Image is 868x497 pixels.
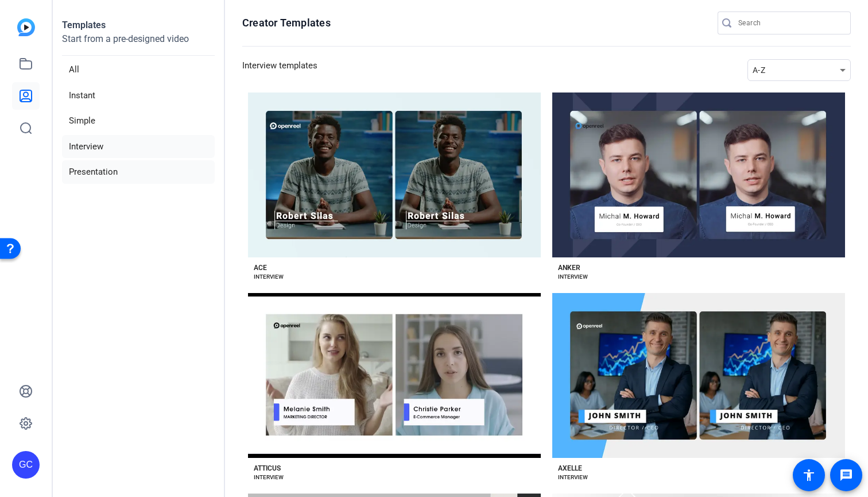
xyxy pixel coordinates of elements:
[552,93,845,257] button: Template image
[802,468,816,482] mat-icon: accessibility
[254,473,284,482] div: INTERVIEW
[254,263,267,272] div: ACE
[839,468,853,482] mat-icon: message
[62,135,215,159] li: Interview
[558,272,588,282] div: INTERVIEW
[17,18,35,36] img: blue-gradient.svg
[62,109,215,133] li: Simple
[738,16,842,30] input: Search
[248,293,541,458] button: Template image
[62,160,215,184] li: Presentation
[12,451,40,479] div: GC
[254,272,284,282] div: INTERVIEW
[558,263,580,272] div: ANKER
[62,32,215,56] p: Start from a pre-designed video
[558,473,588,482] div: INTERVIEW
[242,16,331,30] h1: Creator Templates
[552,293,845,458] button: Template image
[62,58,215,82] li: All
[62,84,215,107] li: Instant
[62,20,106,30] strong: Templates
[248,93,541,257] button: Template image
[753,66,765,75] span: A-Z
[254,464,281,473] div: ATTICUS
[242,59,317,81] h3: Interview templates
[558,464,582,473] div: AXELLE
